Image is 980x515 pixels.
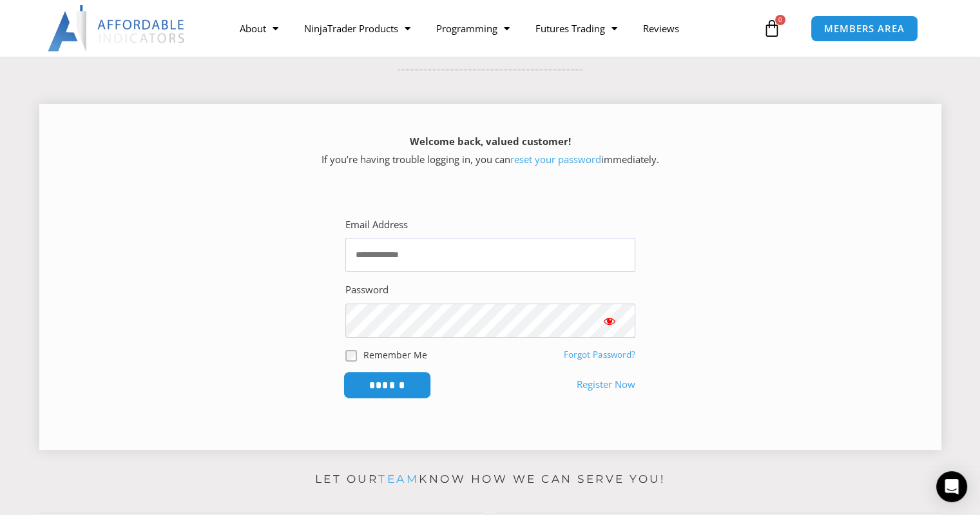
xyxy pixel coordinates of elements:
[291,14,423,43] a: NinjaTrader Products
[423,14,523,43] a: Programming
[811,15,918,42] a: MEMBERS AREA
[510,153,601,166] a: reset your password
[410,135,571,148] strong: Welcome back, valued customer!
[39,469,941,490] p: Let our know how we can serve you!
[378,472,419,485] a: team
[62,133,919,169] p: If you’re having trouble logging in, you can immediately.
[577,376,635,394] a: Register Now
[936,471,967,502] div: Open Intercom Messenger
[345,216,408,234] label: Email Address
[744,10,800,47] a: 0
[48,5,186,52] img: LogoAI | Affordable Indicators – NinjaTrader
[775,15,785,25] span: 0
[630,14,692,43] a: Reviews
[227,14,760,43] nav: Menu
[523,14,630,43] a: Futures Trading
[363,348,427,362] label: Remember Me
[345,281,389,299] label: Password
[824,24,905,34] span: MEMBERS AREA
[227,14,291,43] a: About
[564,349,635,360] a: Forgot Password?
[584,304,635,338] button: Show password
